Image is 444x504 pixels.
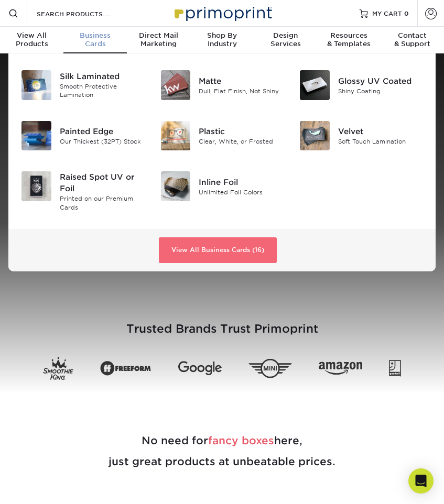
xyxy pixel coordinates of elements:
div: Printed on our Premium Cards [60,195,145,212]
div: Soft Touch Lamination [338,137,423,146]
a: Inline Foil Business Cards Inline Foil Unlimited Foil Colors [160,167,284,205]
div: Silk Laminated [60,71,145,82]
h2: No need for here, just great products at unbeatable prices. [8,405,436,497]
span: Resources [317,31,381,40]
img: Raised Spot UV or Foil Business Cards [21,171,51,201]
img: Glossy UV Coated Business Cards [300,70,330,100]
a: Direct MailMarketing [127,27,190,54]
img: Silk Laminated Business Cards [21,70,51,100]
div: & Templates [317,31,381,48]
div: Smooth Protective Lamination [60,82,145,100]
a: Velvet Business Cards Velvet Soft Touch Lamination [299,117,423,155]
a: Plastic Business Cards Plastic Clear, White, or Frosted [160,117,284,155]
img: Inline Foil Business Cards [161,171,191,201]
span: MY CART [372,9,402,18]
img: Painted Edge Business Cards [21,121,51,151]
img: Primoprint [170,2,275,24]
div: Unlimited Foil Colors [199,188,284,197]
div: Marketing [127,31,190,48]
a: Raised Spot UV or Foil Business Cards Raised Spot UV or Foil Printed on our Premium Cards [21,167,145,216]
a: Matte Business Cards Matte Dull, Flat Finish, Not Shiny [160,66,284,104]
a: Shop ByIndustry [190,27,254,54]
span: Direct Mail [127,31,190,40]
div: Glossy UV Coated [338,75,423,86]
span: Contact [381,31,444,40]
div: Painted Edge [60,126,145,137]
div: & Support [381,31,444,48]
div: Dull, Flat Finish, Not Shiny [199,86,284,95]
div: Raised Spot UV or Foil [60,171,145,194]
a: Contact& Support [381,27,444,54]
a: Glossy UV Coated Business Cards Glossy UV Coated Shiny Coating [299,66,423,104]
div: Industry [190,31,254,48]
img: Velvet Business Cards [300,121,330,151]
a: View All Business Cards (16) [159,237,277,264]
a: Painted Edge Business Cards Painted Edge Our Thickest (32PT) Stock [21,117,145,155]
span: 0 [404,9,409,17]
input: SEARCH PRODUCTS..... [36,7,138,20]
div: Plastic [199,126,284,137]
div: Shiny Coating [338,86,423,95]
span: fancy boxes [208,434,274,447]
img: Matte Business Cards [161,70,191,100]
div: Clear, White, or Frosted [199,137,284,146]
a: Resources& Templates [317,27,381,54]
div: Matte [199,75,284,86]
div: Cards [63,31,127,48]
a: BusinessCards [63,27,127,54]
div: Velvet [338,126,423,137]
a: Silk Laminated Business Cards Silk Laminated Smooth Protective Lamination [21,66,145,104]
div: Inline Foil [199,176,284,188]
span: Business [63,31,127,40]
span: Design [254,31,317,40]
div: Our Thickest (32PT) Stock [60,137,145,146]
span: Shop By [190,31,254,40]
div: Services [254,31,317,48]
a: DesignServices [254,27,317,54]
div: Open Intercom Messenger [408,468,434,494]
img: Plastic Business Cards [161,121,191,151]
